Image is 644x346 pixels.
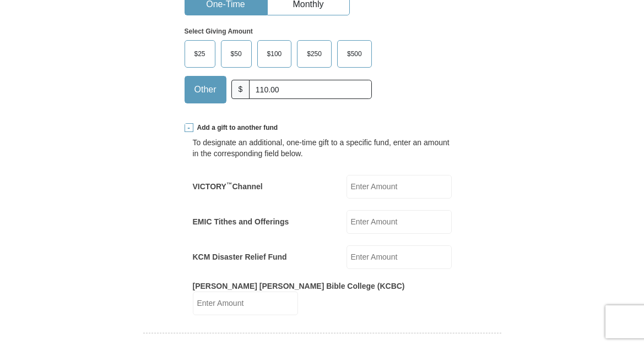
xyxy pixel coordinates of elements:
input: Enter Amount [347,210,452,234]
input: Other Amount [249,80,371,99]
span: $ [231,80,250,99]
label: EMIC Tithes and Offerings [193,216,289,227]
strong: Select Giving Amount [185,28,253,35]
input: Enter Amount [193,292,298,315]
span: Add a gift to another fund [193,123,278,133]
label: [PERSON_NAME] [PERSON_NAME] Bible College (KCBC) [193,281,405,292]
sup: ™ [226,181,232,188]
input: Enter Amount [347,175,452,199]
label: KCM Disaster Relief Fund [193,251,287,262]
input: Enter Amount [347,245,452,269]
span: $250 [301,46,327,62]
span: Other [189,81,222,98]
span: $500 [342,46,367,62]
span: $50 [225,46,247,62]
span: $25 [189,46,211,62]
span: $100 [262,46,288,62]
label: VICTORY Channel [193,181,263,192]
div: To designate an additional, one-time gift to a specific fund, enter an amount in the correspondin... [193,137,452,159]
